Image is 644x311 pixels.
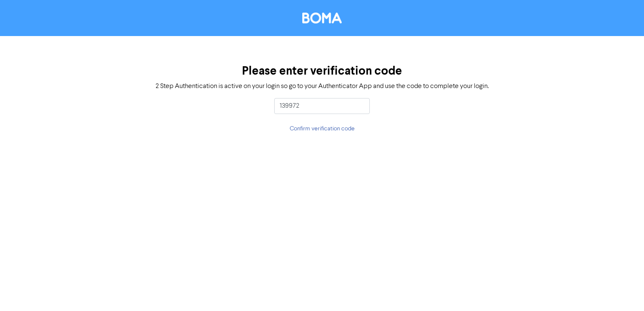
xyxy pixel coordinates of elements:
[602,271,644,311] iframe: Chat Widget
[289,124,355,134] button: Confirm verification code
[302,13,342,23] img: BOMA Logo
[156,81,489,91] div: 2 Step Authentication is active on your login so go to your Authenticator App and use the code to...
[242,64,402,78] h3: Please enter verification code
